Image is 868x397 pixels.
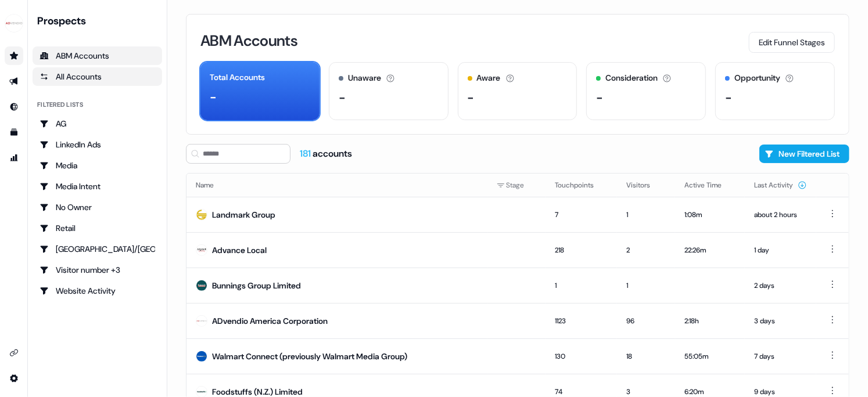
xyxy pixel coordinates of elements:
div: AG [40,118,155,129]
div: 18 [626,351,666,362]
div: 130 [555,351,608,362]
div: - [210,88,217,106]
div: 2:18h [684,315,736,327]
div: [GEOGRAPHIC_DATA]/[GEOGRAPHIC_DATA] [40,243,155,255]
div: 96 [626,315,666,327]
a: ABM Accounts [33,46,162,65]
button: Visitors [626,175,664,196]
a: Go to Retail [33,219,162,237]
a: Go to Inbound [5,98,23,116]
a: Go to No Owner [33,198,162,216]
div: - [339,89,346,106]
a: Go to attribution [5,149,23,167]
div: No Owner [40,201,155,213]
div: 1123 [555,315,608,327]
div: Filtered lists [37,100,83,110]
div: accounts [300,147,352,160]
div: 7 days [754,351,807,362]
div: Walmart Connect (previously Walmart Media Group) [212,351,407,362]
div: ABM Accounts [40,50,155,62]
div: 1 [626,209,666,221]
div: about 2 hours [754,209,807,221]
div: - [596,89,603,106]
a: Go to integrations [5,369,23,388]
div: Landmark Group [212,209,275,221]
span: 181 [300,147,313,160]
div: 218 [555,244,608,256]
a: Go to Visitor number +3 [33,261,162,279]
button: Active Time [684,175,736,196]
a: Go to Website Activity [33,281,162,300]
div: Prospects [37,14,162,28]
button: Last Activity [754,175,807,196]
button: Edit Funnel Stages [749,32,835,53]
a: Go to LinkedIn Ads [33,135,162,154]
div: Retail [40,222,155,234]
div: Bunnings Group Limited [212,280,301,291]
a: Go to AG [33,114,162,133]
div: ADvendio America Corporation [212,315,328,327]
div: Total Accounts [210,71,265,84]
a: All accounts [33,67,162,86]
div: 1:08m [684,209,736,221]
a: Go to outbound experience [5,72,23,91]
div: Unaware [348,72,381,84]
a: Go to integrations [5,344,23,362]
div: 2 days [754,280,807,291]
div: Aware [477,72,501,84]
div: Opportunity [734,72,780,84]
div: 22:26m [684,244,736,256]
div: 7 [555,209,608,221]
a: Go to prospects [5,46,23,65]
div: - [725,89,732,106]
div: 2 [626,244,666,256]
div: All Accounts [40,71,155,82]
button: Touchpoints [555,175,608,196]
a: Go to Media [33,156,162,175]
a: Go to templates [5,123,23,142]
div: Stage [497,179,536,191]
th: Name [186,174,487,197]
div: Media [40,160,155,171]
div: Advance Local [212,244,267,256]
div: 3 days [754,315,807,327]
div: Website Activity [40,285,155,297]
div: 1 [626,280,666,291]
div: Consideration [605,72,658,84]
a: Go to USA/Canada [33,240,162,258]
div: - [468,89,475,106]
h3: ABM Accounts [200,33,297,48]
button: New Filtered List [759,145,849,163]
div: Visitor number +3 [40,264,155,276]
div: 55:05m [684,351,736,362]
div: Media Intent [40,181,155,192]
div: 1 [555,280,608,291]
div: LinkedIn Ads [40,139,155,150]
div: 1 day [754,244,807,256]
a: Go to Media Intent [33,177,162,196]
